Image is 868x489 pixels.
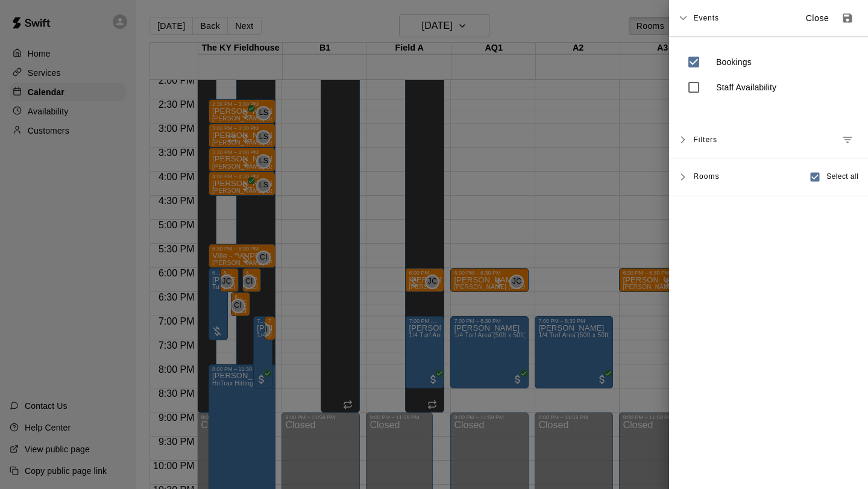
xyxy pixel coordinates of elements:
[826,171,858,183] span: Select all
[693,129,717,151] span: Filters
[669,158,868,196] div: RoomsSelect all
[716,81,776,93] p: Staff Availability
[693,7,719,29] span: Events
[716,56,752,68] p: Bookings
[669,122,868,158] div: FiltersManage filters
[837,7,858,29] button: Save as default view
[798,8,837,28] button: Close sidebar
[806,12,829,25] p: Close
[693,171,719,181] span: Rooms
[837,129,858,151] button: Manage filters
